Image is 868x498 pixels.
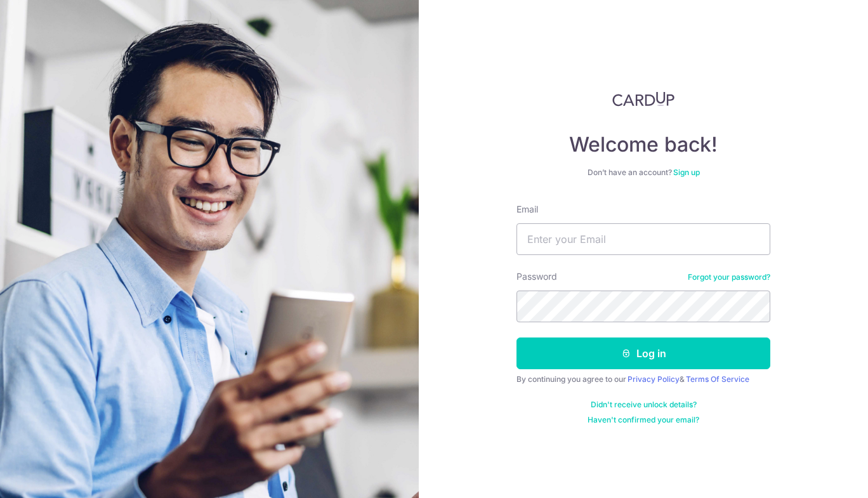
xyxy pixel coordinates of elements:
[516,374,770,384] div: By continuing you agree to our &
[688,272,770,282] a: Forgot your password?
[628,374,680,384] a: Privacy Policy
[516,132,770,157] h4: Welcome back!
[516,270,557,283] label: Password
[588,415,699,425] a: Haven't confirmed your email?
[591,400,697,410] a: Didn't receive unlock details?
[516,337,770,369] button: Log in
[516,223,770,255] input: Enter your Email
[516,167,770,178] div: Don’t have an account?
[686,374,749,384] a: Terms Of Service
[516,203,538,216] label: Email
[612,91,674,107] img: CardUp Logo
[673,167,700,177] a: Sign up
